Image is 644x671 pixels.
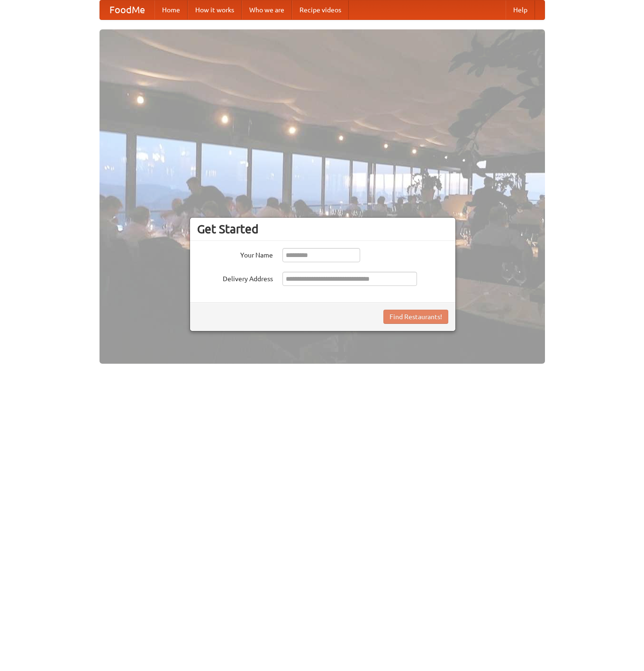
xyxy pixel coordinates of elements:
[197,272,273,284] label: Delivery Address
[188,0,242,19] a: How it works
[100,0,154,19] a: FoodMe
[154,0,188,19] a: Home
[292,0,349,19] a: Recipe videos
[383,310,448,324] button: Find Restaurants!
[506,0,535,19] a: Help
[197,248,273,260] label: Your Name
[197,222,448,236] h3: Get Started
[242,0,292,19] a: Who we are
